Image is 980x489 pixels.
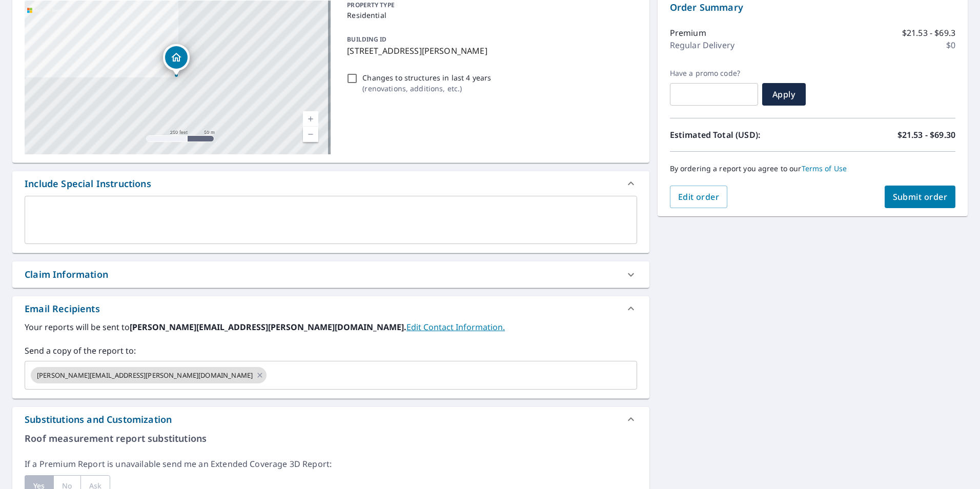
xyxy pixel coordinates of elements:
p: Estimated Total (USD): [670,129,813,141]
button: Apply [762,83,806,106]
span: Submit order [893,191,948,202]
p: [STREET_ADDRESS][PERSON_NAME] [347,45,632,57]
p: Changes to structures in last 4 years [362,72,491,83]
p: Premium [670,27,706,39]
a: Terms of Use [802,164,847,173]
div: Dropped pin, building 1, Residential property, 1756 Nc 22 Hwy Robbins, NC 27325 [163,44,190,76]
label: Your reports will be sent to [25,321,637,333]
p: $21.53 - $69.3 [902,27,955,39]
div: [PERSON_NAME][EMAIL_ADDRESS][PERSON_NAME][DOMAIN_NAME] [31,367,267,383]
label: Send a copy of the report to: [25,344,637,357]
div: Include Special Instructions [12,171,649,196]
p: Order Summary [670,1,955,14]
button: Edit order [670,186,728,208]
div: Claim Information [12,261,649,288]
p: If a Premium Report is unavailable send me an Extended Coverage 3D Report: [25,458,637,470]
div: Email Recipients [25,302,100,316]
button: Submit order [885,186,956,208]
p: Residential [347,10,632,21]
b: [PERSON_NAME][EMAIL_ADDRESS][PERSON_NAME][DOMAIN_NAME]. [130,321,406,333]
p: By ordering a report you agree to our [670,164,955,173]
div: Include Special Instructions [25,177,151,191]
p: $0 [946,39,955,51]
p: Roof measurement report substitutions [25,432,637,445]
p: ( renovations, additions, etc. ) [362,83,491,94]
div: Claim Information [25,268,108,281]
div: Substitutions and Customization [25,413,172,426]
p: PROPERTY TYPE [347,1,632,10]
label: Have a promo code? [670,69,758,78]
div: Substitutions and Customization [12,407,649,432]
div: Email Recipients [12,296,649,321]
a: EditContactInfo [406,321,505,333]
span: [PERSON_NAME][EMAIL_ADDRESS][PERSON_NAME][DOMAIN_NAME] [31,371,259,380]
a: Current Level 17, Zoom In [303,111,318,127]
p: $21.53 - $69.30 [897,129,955,141]
span: Edit order [678,191,720,202]
p: BUILDING ID [347,35,386,44]
a: Current Level 17, Zoom Out [303,127,318,142]
p: Regular Delivery [670,39,734,51]
span: Apply [770,89,798,100]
